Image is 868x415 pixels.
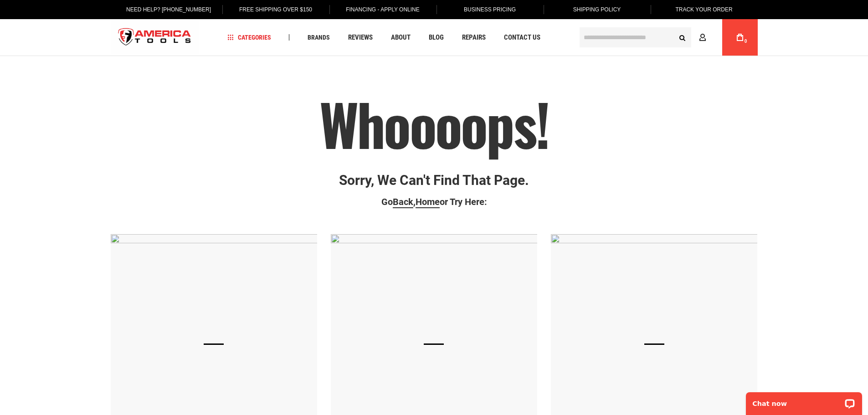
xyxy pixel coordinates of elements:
span: Back [393,196,413,207]
button: Search [674,29,691,46]
a: Home [416,196,440,208]
a: Brands [303,31,334,44]
span: Blog [429,34,444,41]
a: Categories [223,31,275,44]
iframe: LiveChat chat widget [740,386,868,415]
a: About [387,31,415,44]
p: Go , or Try Here: [111,197,758,207]
span: Home [416,196,440,207]
span: Contact Us [504,34,540,41]
a: Reviews [344,31,377,44]
a: Back [393,196,413,208]
span: About [391,34,411,41]
span: 0 [745,39,747,44]
span: Brands [308,34,330,41]
span: Shipping Policy [573,6,621,13]
a: Repairs [458,31,490,44]
span: Reviews [348,34,373,41]
a: store logo [111,20,199,55]
a: Contact Us [500,31,544,44]
a: Blog [425,31,448,44]
a: 0 [731,19,749,56]
span: Categories [227,34,271,41]
img: America Tools [111,20,199,55]
p: Sorry, we can't find that page. [111,173,758,188]
span: Repairs [462,34,486,41]
h1: Whoooops! [111,92,758,154]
